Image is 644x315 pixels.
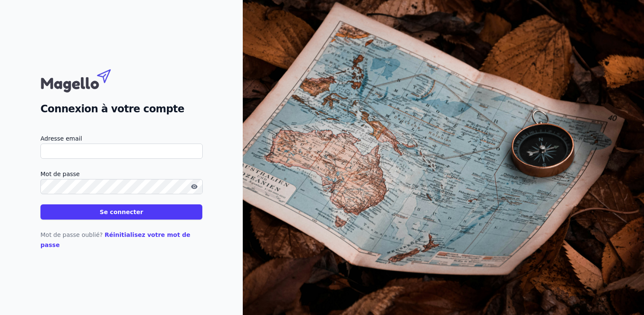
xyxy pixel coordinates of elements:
p: Mot de passe oublié? [40,230,202,250]
label: Adresse email [40,133,202,144]
button: Se connecter [40,204,202,220]
a: Réinitialisez votre mot de passe [40,231,191,248]
h2: Connexion à votre compte [40,101,202,117]
img: Magello [40,65,129,95]
label: Mot de passe [40,169,202,179]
